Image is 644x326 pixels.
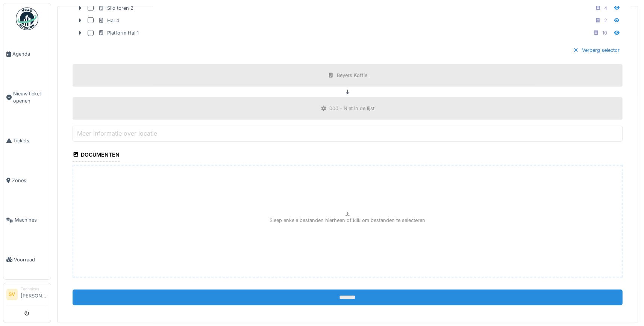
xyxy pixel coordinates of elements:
[604,17,607,24] div: 2
[14,256,48,263] span: Voorraad
[6,286,48,304] a: SV Technicus[PERSON_NAME]
[13,137,48,144] span: Tickets
[76,129,159,138] label: Meer informatie over locatie
[3,240,51,280] a: Voorraad
[3,34,51,74] a: Agenda
[98,5,133,12] div: Silo toren 2
[6,289,18,300] li: SV
[3,74,51,121] a: Nieuw ticket openen
[13,90,48,104] span: Nieuw ticket openen
[330,105,375,112] div: 000 - Niet in de lijst
[12,50,48,57] span: Agenda
[604,5,607,12] div: 4
[15,216,48,223] span: Machines
[21,286,48,292] div: Technicus
[21,286,48,302] li: [PERSON_NAME]
[3,160,51,200] a: Zones
[3,200,51,240] a: Machines
[602,29,607,36] div: 10
[12,177,48,184] span: Zones
[570,45,623,55] div: Verberg selector
[16,8,38,30] img: Badge_color-CXgf-gQk.svg
[98,17,119,24] div: Hal 4
[337,72,367,79] div: Beyers Koffie
[3,121,51,161] a: Tickets
[270,217,426,224] p: Sleep enkele bestanden hierheen of klik om bestanden te selecteren
[98,29,139,36] div: Platform Hal 1
[73,149,120,162] div: Documenten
